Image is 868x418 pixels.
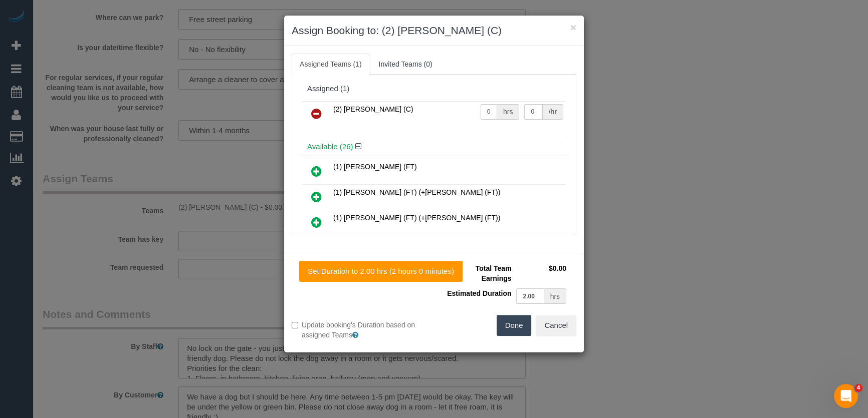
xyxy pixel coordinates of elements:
button: Set Duration to 2.00 hrs (2 hours 0 minutes) [299,261,463,282]
iframe: Intercom live chat [834,384,858,408]
span: (1) [PERSON_NAME] (FT) (+[PERSON_NAME] (FT)) [333,214,500,222]
a: Assigned Teams (1) [292,54,369,75]
label: Update booking's Duration based on assigned Teams [292,320,426,340]
h3: Assign Booking to: (2) [PERSON_NAME] (C) [292,23,576,38]
div: Assigned (1) [307,85,561,93]
span: (1) [PERSON_NAME] (FT) [333,163,416,171]
span: Estimated Duration [447,289,511,297]
input: Update booking's Duration based on assigned Teams [292,322,298,328]
button: × [570,22,576,33]
td: Total Team Earnings [442,261,514,286]
h4: Available (26) [307,143,561,151]
button: Done [497,315,532,336]
button: Cancel [536,315,576,336]
span: 4 [854,384,862,392]
td: $0.00 [514,261,569,286]
a: Invited Teams (0) [370,54,440,75]
div: hrs [544,288,566,304]
span: (1) [PERSON_NAME] (FT) (+[PERSON_NAME] (FT)) [333,188,500,196]
div: /hr [543,104,563,120]
div: hrs [497,104,519,120]
span: (2) [PERSON_NAME] (C) [333,105,413,113]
